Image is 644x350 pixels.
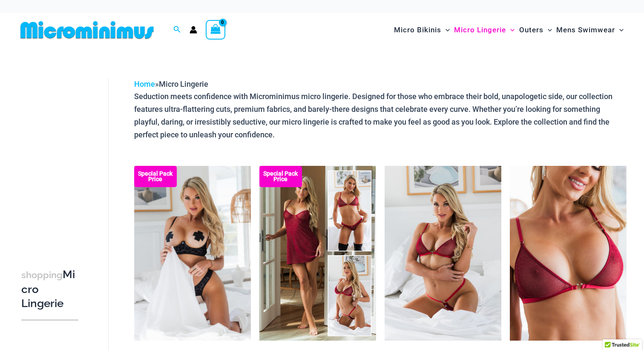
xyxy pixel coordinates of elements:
[190,26,197,34] a: Account icon link
[21,267,78,311] h3: Micro Lingerie
[134,166,251,341] a: Nights Fall Silver Leopard 1036 Bra 6046 Thong 09v2 Nights Fall Silver Leopard 1036 Bra 6046 Thon...
[517,17,554,43] a: OutersMenu ToggleMenu Toggle
[21,270,63,280] span: shopping
[394,19,441,41] span: Micro Bikinis
[259,166,376,341] a: Guilty Pleasures Red Collection Pack F Guilty Pleasures Red Collection Pack BGuilty Pleasures Red...
[206,20,225,40] a: View Shopping Cart, empty
[556,19,615,41] span: Mens Swimwear
[17,20,157,40] img: MM SHOP LOGO FLAT
[134,80,155,88] a: Home
[510,166,627,341] a: Guilty Pleasures Red 1045 Bra 01Guilty Pleasures Red 1045 Bra 02Guilty Pleasures Red 1045 Bra 02
[385,166,501,341] a: Guilty Pleasures Red 1045 Bra 689 Micro 05Guilty Pleasures Red 1045 Bra 689 Micro 06Guilty Pleasu...
[510,166,627,341] img: Guilty Pleasures Red 1045 Bra 01
[391,16,627,44] nav: Site Navigation
[259,166,376,341] img: Guilty Pleasures Red Collection Pack F
[21,71,98,241] iframe: TrustedSite Certified
[159,80,208,88] span: Micro Lingerie
[134,80,208,88] span: »
[554,17,626,43] a: Mens SwimwearMenu ToggleMenu Toggle
[173,25,181,35] a: Search icon link
[454,19,506,41] span: Micro Lingerie
[134,166,251,341] img: Nights Fall Silver Leopard 1036 Bra 6046 Thong 09v2
[506,19,515,41] span: Menu Toggle
[134,90,627,141] p: Seduction meets confidence with Microminimus micro lingerie. Designed for those who embrace their...
[134,171,177,182] b: Special Pack Price
[259,171,302,182] b: Special Pack Price
[452,17,517,43] a: Micro LingerieMenu ToggleMenu Toggle
[392,17,452,43] a: Micro BikinisMenu ToggleMenu Toggle
[519,19,543,41] span: Outers
[615,19,624,41] span: Menu Toggle
[385,166,501,341] img: Guilty Pleasures Red 1045 Bra 689 Micro 05
[441,19,450,41] span: Menu Toggle
[543,19,552,41] span: Menu Toggle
